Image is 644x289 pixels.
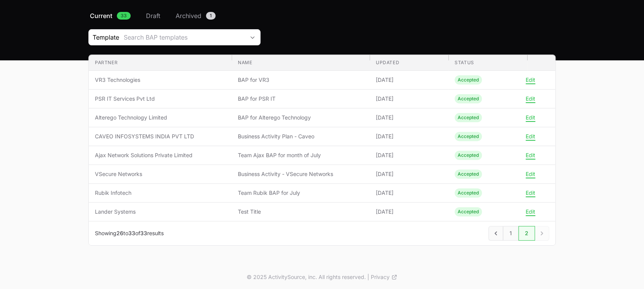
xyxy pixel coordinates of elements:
th: Status [448,55,527,71]
span: BAP for PSR IT [238,95,363,103]
span: | [367,273,369,281]
section: Business Activity Plan Filters [88,29,556,45]
span: Team Ajax BAP for month of July [238,151,363,159]
a: 1 [503,226,518,241]
th: Name [232,55,370,71]
span: [DATE] [376,95,442,103]
a: Previous [488,226,503,241]
span: Ajax Network Solutions Private Limited [95,151,226,159]
span: Template [89,33,119,42]
button: Edit [526,114,535,121]
section: Business Activity Plan Submissions [88,55,556,246]
a: Archived1 [174,11,217,20]
button: Edit [526,152,535,159]
span: Business Activity Plan - Caveo [238,133,363,140]
span: [DATE] [376,133,442,140]
button: Edit [526,95,535,102]
span: [DATE] [376,76,442,84]
a: Privacy [371,273,397,281]
span: 33 [128,230,135,236]
p: © 2025 ActivitySource, inc. All rights reserved. [247,273,366,281]
span: VR3 Technologies [95,76,226,84]
span: Team Rubik BAP for July [238,189,363,197]
button: Edit [526,171,535,178]
button: Search BAP templates [119,30,260,45]
span: [DATE] [376,151,442,159]
span: VSecure Networks [95,170,226,178]
span: PSR IT Services Pvt Ltd [95,95,226,103]
span: [DATE] [376,114,442,121]
a: Draft [144,11,162,20]
button: Edit [526,189,535,196]
th: Updated [370,55,448,71]
div: Search BAP templates [124,33,245,42]
span: 26 [116,230,123,236]
button: Edit [526,208,535,215]
span: Lander Systems [95,208,226,216]
span: 1 [206,12,216,20]
span: Alterego Technology Limited [95,114,226,121]
span: Current [90,11,112,20]
span: 33 [117,12,131,20]
span: Archived [176,11,201,20]
nav: Business Activity Plan Navigation navigation [88,11,556,20]
span: Draft [146,11,160,20]
button: Edit [526,133,535,140]
span: CAVEO INFOSYSTEMS INDIA PVT LTD [95,133,226,140]
span: Test Title [238,208,363,216]
span: BAP for Alterego Technology [238,114,363,121]
span: Business Activity - VSecure Networks [238,170,363,178]
span: [DATE] [376,208,442,216]
span: [DATE] [376,189,442,197]
span: [DATE] [376,170,442,178]
th: Partner [89,55,232,71]
button: Edit [526,76,535,83]
a: 2 [518,226,535,241]
p: Showing to of results [95,229,164,237]
span: Rubik Infotech [95,189,226,197]
span: BAP for VR3 [238,76,363,84]
a: Current33 [88,11,132,20]
span: 33 [140,230,147,236]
